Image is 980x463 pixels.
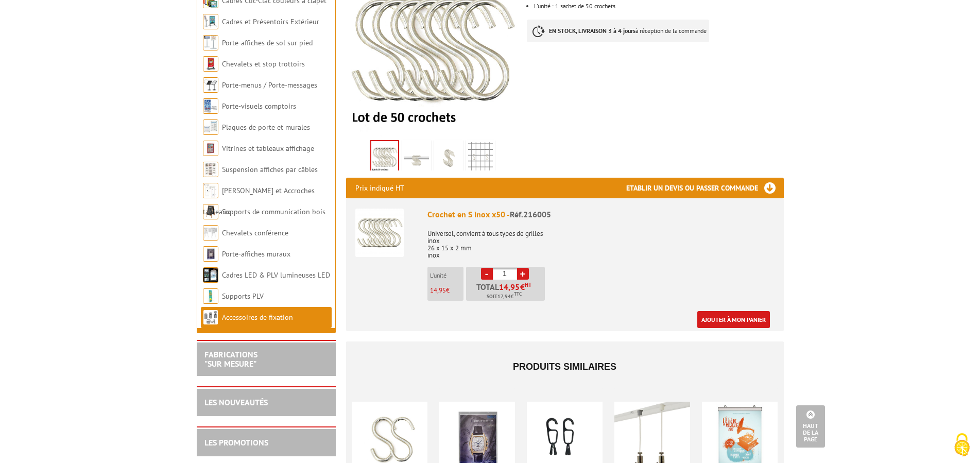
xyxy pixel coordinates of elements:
img: Chevalets conférence [203,225,218,241]
span: € [520,283,525,291]
img: Plaques de porte et murales [203,119,218,135]
span: 14,95 [430,286,446,295]
img: Crochet en S inox x50 [355,209,404,257]
p: Prix indiqué HT [355,178,404,198]
sup: HT [525,281,531,288]
a: Chevalets et stop trottoirs [222,59,305,68]
a: Porte-menus / Porte-messages [222,80,317,90]
a: + [517,268,529,280]
img: Porte-affiches de sol sur pied [203,35,218,50]
img: lot_de_50_crochets_accessoires_fixations_216005.jpg [371,141,398,173]
img: Cadres LED & PLV lumineuses LED [203,267,218,283]
a: Cadres et Présentoirs Extérieur [222,17,319,26]
button: Cookies (fenêtre modale) [944,428,980,463]
a: Vitrines et tableaux affichage [222,144,314,153]
span: Produits similaires [513,362,616,372]
img: Suspension affiches par câbles [203,162,218,177]
a: Porte-affiches de sol sur pied [222,38,313,47]
li: L'unité : 1 sachet de 50 crochets [534,3,783,9]
span: 14,95 [499,283,520,291]
img: Vitrines et tableaux affichage [203,141,218,156]
p: Total [469,283,545,301]
div: Crochet en S inox x50 - [427,209,775,220]
a: Chevalets conférence [222,228,288,237]
h3: Etablir un devis ou passer commande [626,178,784,198]
img: lot_50_crochets_suspension_s_216005_1.jpg [404,142,429,174]
a: [PERSON_NAME] et Accroches tableaux [203,186,315,216]
span: Réf.216005 [510,209,551,219]
p: € [430,287,463,294]
sup: TTC [514,291,522,297]
img: Porte-menus / Porte-messages [203,77,218,93]
a: Supports PLV [222,291,264,301]
img: lot_50_crochets_suspension_s_216005_4.jpg [468,142,493,174]
p: L'unité [430,272,463,279]
a: Suspension affiches par câbles [222,165,318,174]
a: Cadres LED & PLV lumineuses LED [222,270,330,280]
img: Cimaises et Accroches tableaux [203,183,218,198]
img: Porte-visuels comptoirs [203,98,218,114]
a: Porte-visuels comptoirs [222,101,296,111]
a: Porte-affiches muraux [222,249,290,259]
p: Universel, convient à tous types de grilles inox 26 x 15 x 2 mm inox [427,223,775,259]
p: à réception de la commande [527,20,709,42]
a: - [481,268,493,280]
a: FABRICATIONS"Sur Mesure" [204,349,257,369]
img: Porte-affiches muraux [203,246,218,262]
img: Cookies (fenêtre modale) [949,432,975,458]
img: lot_50_crochets_suspension_s_216005_3.jpg [436,142,461,174]
a: LES NOUVEAUTÉS [204,397,268,407]
a: Plaques de porte et murales [222,123,310,132]
img: Cadres et Présentoirs Extérieur [203,14,218,29]
a: Ajouter à mon panier [697,311,770,328]
span: 17,94 [497,293,511,301]
span: Soit € [487,293,522,301]
img: Supports PLV [203,288,218,304]
img: Chevalets et stop trottoirs [203,56,218,72]
img: Accessoires de fixation [203,310,218,325]
a: Haut de la page [796,405,825,448]
strong: EN STOCK, LIVRAISON 3 à 4 jours [549,27,635,35]
a: Accessoires de fixation [222,313,293,322]
a: Supports de communication bois [222,207,325,216]
a: LES PROMOTIONS [204,437,268,448]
